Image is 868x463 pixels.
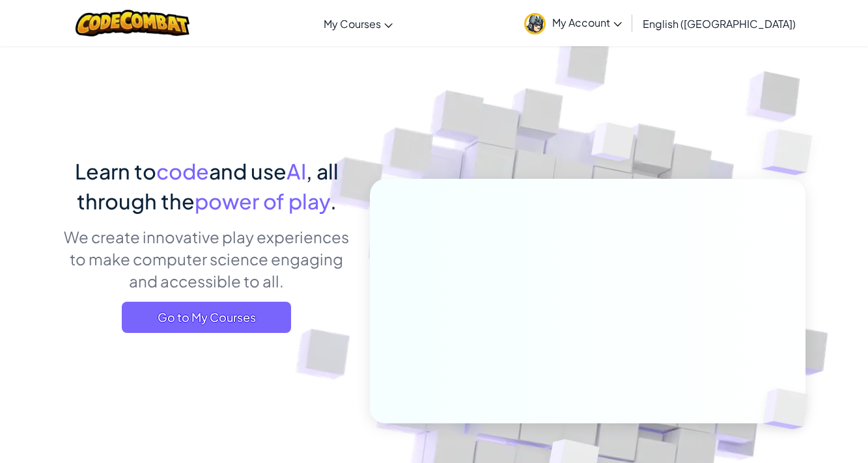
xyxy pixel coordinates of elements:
span: code [156,158,209,184]
span: and use [209,158,287,184]
img: avatar [524,13,546,34]
span: My Account [552,16,622,29]
a: My Account [518,3,628,44]
a: My Courses [317,6,399,41]
img: Overlap cubes [741,362,839,456]
span: AI [287,158,306,184]
span: Learn to [75,158,156,184]
span: power of play [195,188,330,214]
span: English ([GEOGRAPHIC_DATA]) [643,17,796,31]
a: English ([GEOGRAPHIC_DATA]) [636,6,802,41]
img: Overlap cubes [736,98,848,207]
span: My Courses [324,17,381,31]
a: Go to My Courses [122,302,291,333]
span: . [330,188,337,214]
img: CodeCombat logo [76,10,189,36]
img: Overlap cubes [567,97,660,194]
p: We create innovative play experiences to make computer science engaging and accessible to all. [63,226,350,292]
